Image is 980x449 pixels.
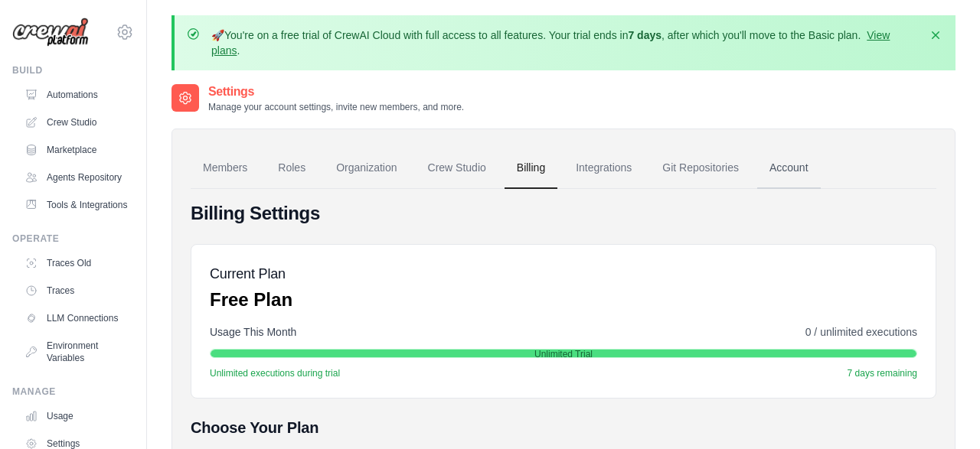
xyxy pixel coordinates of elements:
[18,193,134,217] a: Tools & Integrations
[210,263,292,285] h5: Current Plan
[210,288,292,312] p: Free Plan
[416,148,498,189] a: Crew Studio
[18,138,134,162] a: Marketplace
[211,29,224,41] strong: 🚀
[211,28,919,58] p: You're on a free trial of CrewAI Cloud with full access to all features. Your trial ends in , aft...
[12,64,134,76] div: Build
[18,251,134,275] a: Traces Old
[757,148,821,189] a: Account
[805,324,917,340] span: 0 / unlimited executions
[848,367,917,379] span: 7 days remaining
[18,110,134,135] a: Crew Studio
[18,404,134,428] a: Usage
[628,29,661,41] strong: 7 days
[12,233,134,245] div: Operate
[191,417,936,438] h5: Choose Your Plan
[191,148,260,189] a: Members
[210,324,296,340] span: Usage This Month
[324,148,409,189] a: Organization
[12,18,89,47] img: Logo
[191,201,936,226] h4: Billing Settings
[208,101,464,113] p: Manage your account settings, invite new members, and more.
[18,83,134,107] a: Automations
[18,278,134,303] a: Traces
[18,165,134,190] a: Agents Repository
[18,306,134,330] a: LLM Connections
[563,148,644,189] a: Integrations
[210,367,340,379] span: Unlimited executions during trial
[650,148,751,189] a: Git Repositories
[12,386,134,398] div: Manage
[18,333,134,370] a: Environment Variables
[266,148,318,189] a: Roles
[208,83,464,101] h2: Settings
[505,148,557,189] a: Billing
[534,348,593,360] span: Unlimited Trial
